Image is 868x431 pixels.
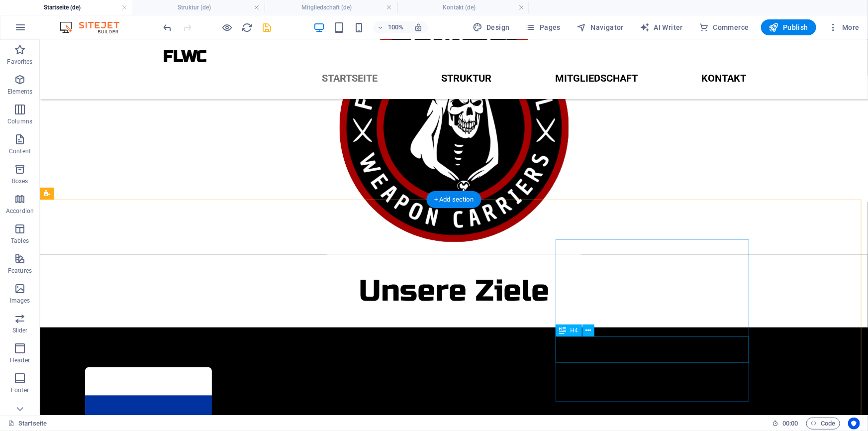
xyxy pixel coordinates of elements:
button: Usercentrics [848,418,860,430]
i: Reload page [242,22,253,33]
button: reload [241,21,253,33]
i: Save (Ctrl+S) [262,22,273,33]
span: Navigator [577,22,624,32]
span: More [828,22,860,32]
button: 100% [373,21,408,33]
button: Publish [761,19,816,35]
span: Commerce [699,22,749,32]
p: Images [10,297,30,305]
p: Header [10,356,30,364]
button: More [824,19,864,35]
span: H4 [571,327,578,333]
i: Undo: Delete elements (Ctrl+Z) [162,22,174,33]
h4: Struktur (de) [132,2,265,13]
p: Accordion [6,207,34,215]
span: Publish [769,22,808,32]
div: Design (Ctrl+Alt+Y) [469,19,514,35]
span: Pages [526,22,561,32]
h4: Mitgliedschaft (de) [265,2,397,13]
p: Elements [7,88,33,96]
button: AI Writer [636,19,687,35]
p: Features [8,267,32,275]
button: Design [469,19,514,35]
a: Click to cancel selection. Double-click to open Pages [8,418,47,430]
span: : [789,420,791,427]
span: Code [811,418,836,430]
p: Tables [11,237,29,245]
button: Code [806,418,840,430]
h6: Session time [772,418,798,430]
span: AI Writer [640,22,683,32]
span: Design [473,22,510,32]
button: Pages [522,19,565,35]
div: + Add section [426,191,482,208]
h4: Kontakt (de) [397,2,529,13]
p: Boxes [12,177,28,185]
button: Navigator [573,19,628,35]
button: save [261,21,273,33]
p: Content [9,147,31,155]
p: Footer [11,386,29,394]
button: undo [162,21,174,33]
span: 00 00 [782,418,798,430]
i: On resize automatically adjust zoom level to fit chosen device. [414,23,423,32]
p: Columns [7,117,32,125]
button: Commerce [695,19,753,35]
img: Editor Logo [57,21,132,33]
p: Slider [12,326,28,334]
p: Favorites [7,58,32,66]
h6: 100% [388,21,404,33]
